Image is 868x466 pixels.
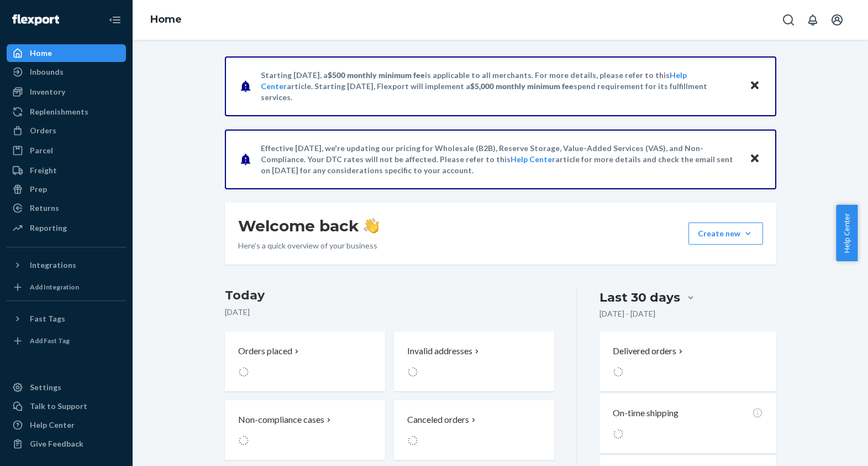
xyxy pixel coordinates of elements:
div: Settings [30,382,61,393]
p: Effective [DATE], we're updating our pricing for Wholesale (B2B), Reserve Storage, Value-Added Se... [261,143,739,176]
p: On-time shipping [613,407,678,420]
a: Help Center [511,154,555,164]
a: Home [150,13,182,25]
button: Open Search Box [777,9,799,31]
div: Parcel [30,145,53,156]
p: Invalid addresses [407,345,472,358]
div: Freight [30,165,57,176]
button: Open notifications [802,9,824,31]
a: Add Fast Tag [7,332,126,350]
h3: Today [225,287,555,304]
p: Canceled orders [407,413,469,426]
div: Returns [30,203,59,214]
button: Delivered orders [613,345,685,358]
a: Returns [7,199,126,217]
div: Help Center [30,420,75,431]
div: Reporting [30,222,67,234]
button: Open account menu [826,9,848,31]
button: Give Feedback [7,435,126,453]
p: [DATE] [225,307,555,318]
a: Settings [7,379,126,396]
a: Orders [7,122,126,139]
button: Integrations [7,256,126,274]
div: Orders [30,125,56,136]
a: Home [7,44,126,62]
button: Invalid addresses [394,332,554,391]
button: Close [748,151,762,167]
button: Fast Tags [7,310,126,328]
button: Orders placed [225,332,385,391]
div: Give Feedback [30,438,83,449]
a: Inbounds [7,63,126,81]
ol: breadcrumbs [141,4,191,36]
p: Here’s a quick overview of your business [238,240,379,251]
p: Orders placed [238,345,292,358]
div: Home [30,48,52,59]
span: $5,000 monthly minimum fee [470,81,574,91]
div: Talk to Support [30,401,87,412]
p: Starting [DATE], a is applicable to all merchants. For more details, please refer to this article... [261,70,739,103]
button: Close Navigation [104,9,126,31]
a: Prep [7,180,126,198]
button: Talk to Support [7,397,126,415]
button: Create new [688,222,763,245]
div: Inventory [30,86,65,97]
div: Add Fast Tag [30,336,70,345]
span: $500 monthly minimum fee [328,70,425,80]
a: Parcel [7,142,126,159]
div: Replenishments [30,106,88,117]
a: Replenishments [7,103,126,121]
p: [DATE] - [DATE] [599,308,655,319]
a: Help Center [7,416,126,434]
div: Inbounds [30,66,64,77]
button: Non-compliance cases [225,400,385,460]
a: Inventory [7,83,126,101]
button: Close [748,78,762,94]
button: Help Center [836,205,858,261]
a: Freight [7,162,126,179]
p: Non-compliance cases [238,413,324,426]
a: Reporting [7,219,126,237]
button: Canceled orders [394,400,554,460]
h1: Welcome back [238,216,379,236]
div: Prep [30,184,47,195]
img: hand-wave emoji [364,218,379,234]
img: Flexport logo [12,14,59,25]
div: Last 30 days [599,289,680,306]
div: Fast Tags [30,313,65,324]
div: Integrations [30,260,76,271]
div: Add Integration [30,282,79,292]
a: Add Integration [7,278,126,296]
